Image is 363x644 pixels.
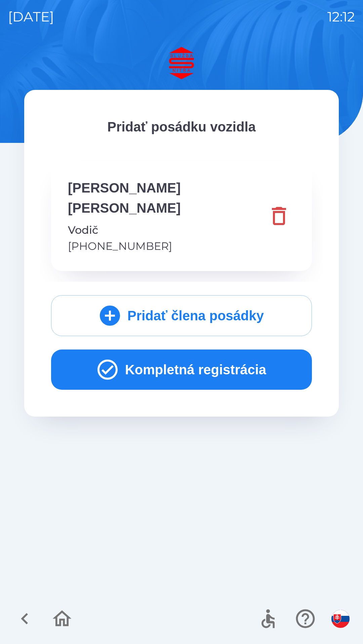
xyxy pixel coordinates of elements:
p: Pridať posádku vozidla [51,117,312,137]
p: [DATE] [8,7,54,27]
button: Kompletná registrácia [51,350,312,390]
img: sk flag [331,610,350,628]
img: Logo [24,47,339,79]
p: [PERSON_NAME] [PERSON_NAME] [68,178,263,218]
p: [PHONE_NUMBER] [68,238,263,254]
p: Vodič [68,222,263,238]
button: Pridať člena posádky [51,295,312,336]
p: 12:12 [327,7,355,27]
